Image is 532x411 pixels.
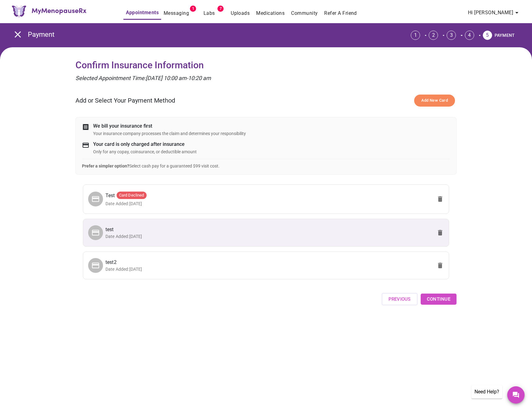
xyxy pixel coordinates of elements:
button: Refer a Friend [322,7,359,19]
div: 1 [411,31,420,40]
span: 7 [217,6,224,12]
button: delete [433,192,448,206]
a: Community [291,9,318,18]
a: Uploads [231,9,250,18]
h3: Add or Select Your Payment Method [75,97,175,104]
button: Continue [421,294,457,305]
a: Appointments [126,8,159,17]
h3: MyMenopauseRx [32,6,86,14]
span: Test [105,193,147,198]
span: Previous [388,295,411,303]
button: Community [289,7,320,19]
button: Medications [254,7,287,19]
strong: Prefer a simpler option? [82,163,129,168]
span: PAYMENT [495,33,515,38]
h3: Confirm Insurance Information [75,60,457,71]
a: Refer a Friend [324,9,357,18]
span: Hi [PERSON_NAME] [468,8,521,17]
a: Labs [204,9,215,18]
div: 2 [429,31,438,40]
div: 3 [447,31,456,40]
button: delete [433,258,448,273]
div: Select cash pay for a guaranteed $99 visit cost. [82,159,450,169]
a: MyMenopauseRx [31,6,111,17]
div: Your card is only charged after insurance [93,141,197,148]
span: Continue [427,295,450,303]
span: 1 [190,6,196,12]
span: Add New Card [421,97,448,104]
span: test [105,227,114,232]
div: We bill your insurance first [93,122,246,130]
span: test2 [105,259,117,265]
button: Uploads [228,7,252,19]
button: Messages [507,386,525,404]
button: open drawer [9,25,27,44]
span: Date Added: [DATE] [105,234,142,239]
button: Labs [199,7,219,19]
div: Your insurance company processes the claim and determines your responsibility [93,130,246,137]
span: Date Added: [DATE] [105,201,142,206]
button: Appointments [123,6,161,20]
button: delete [433,225,448,240]
button: Add New Card [414,95,455,107]
a: Messaging [164,9,189,18]
em: Selected Appointment Time: [DATE] 10:00 am - 10:20 am [75,75,211,81]
div: Only for any copay, coinsurance, or deductible amount [93,149,197,155]
span: Card Declined [117,192,147,198]
div: 5 [483,31,492,40]
button: Hi [PERSON_NAME] [465,6,523,19]
div: 4 [465,31,474,40]
div: Need Help? [471,385,502,399]
span: Date Added: [DATE] [105,267,142,272]
h3: Payment [28,31,376,39]
a: Medications [256,9,285,18]
button: Messaging [161,7,191,19]
button: Previous [382,293,418,305]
